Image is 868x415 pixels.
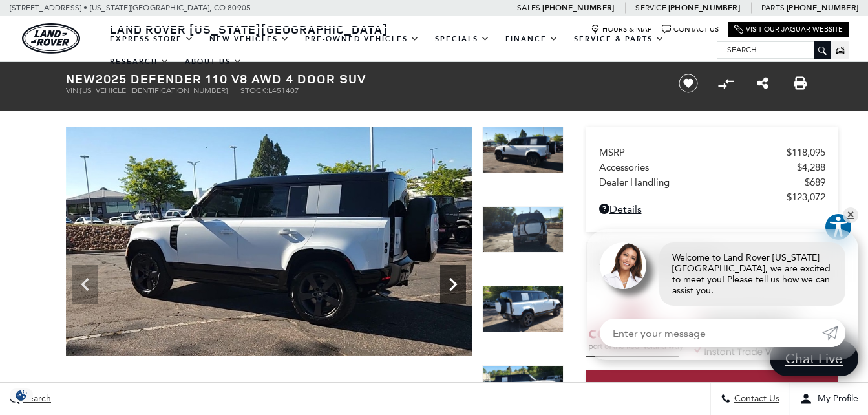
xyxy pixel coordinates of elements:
img: Land Rover [22,23,80,54]
a: Research [102,50,177,73]
a: Finance [498,28,566,50]
a: Print this New 2025 Defender 110 V8 AWD 4 Door SUV [794,76,807,91]
a: land-rover [22,23,80,54]
section: Click to Open Cookie Consent Modal [6,388,36,402]
div: Previous [72,265,98,304]
span: Service [635,3,666,12]
a: About Us [177,50,250,73]
div: Next [440,265,466,304]
span: Dealer Handling [599,176,805,188]
a: Start Your Deal [586,370,838,403]
span: MSRP [599,147,787,158]
a: Contact Us [662,25,719,34]
a: [STREET_ADDRESS] • [US_STATE][GEOGRAPHIC_DATA], CO 80905 [10,3,251,12]
div: Welcome to Land Rover [US_STATE][GEOGRAPHIC_DATA], we are excited to meet you! Please tell us how... [659,242,845,306]
a: EXPRESS STORE [102,28,202,50]
span: VIN: [66,86,80,95]
a: $123,072 [599,191,825,203]
a: Accessories $4,288 [599,162,825,173]
span: $4,288 [797,162,825,173]
span: Start Your Deal [677,380,747,392]
button: Open user profile menu [790,383,868,415]
span: Accessories [599,162,797,173]
a: [PHONE_NUMBER] [787,3,858,13]
img: New 2025 Fuji White Land Rover V8 image 8 [482,286,564,332]
a: Hours & Map [591,25,652,34]
span: $118,095 [787,147,825,158]
input: Enter your message [600,319,822,347]
button: Explore your accessibility options [824,213,852,241]
a: Details [599,203,825,215]
input: Search [717,42,831,58]
h1: 2025 Defender 110 V8 AWD 4 Door SUV [66,72,657,86]
a: Share this New 2025 Defender 110 V8 AWD 4 Door SUV [757,76,768,91]
nav: Main Navigation [102,28,717,73]
span: $689 [805,176,825,188]
img: New 2025 Fuji White Land Rover V8 image 6 [482,127,564,173]
a: Specials [427,28,498,50]
span: My Profile [812,394,858,405]
span: Contact Us [731,394,779,405]
a: Visit Our Jaguar Website [734,25,843,34]
span: $123,072 [787,191,825,203]
a: Submit [822,319,845,347]
span: Parts [761,3,785,12]
button: Compare Vehicle [716,74,736,93]
a: [PHONE_NUMBER] [542,3,614,13]
strong: New [66,70,96,87]
img: New 2025 Fuji White Land Rover V8 image 7 [482,206,564,253]
img: Opt-Out Icon [6,388,36,402]
a: New Vehicles [202,28,297,50]
a: Dealer Handling $689 [599,176,825,188]
span: Land Rover [US_STATE][GEOGRAPHIC_DATA] [110,21,388,37]
img: New 2025 Fuji White Land Rover V8 image 6 [66,127,472,356]
a: Service & Parts [566,28,672,50]
span: Stock: [240,86,268,95]
aside: Accessibility Help Desk [824,213,852,244]
img: Agent profile photo [600,242,646,289]
button: Save vehicle [674,73,703,94]
span: [US_VEHICLE_IDENTIFICATION_NUMBER] [80,86,228,95]
a: [PHONE_NUMBER] [668,3,740,13]
a: MSRP $118,095 [599,147,825,158]
a: Land Rover [US_STATE][GEOGRAPHIC_DATA] [102,21,396,37]
a: Pre-Owned Vehicles [297,28,427,50]
span: Sales [517,3,540,12]
img: New 2025 Fuji White Land Rover V8 image 9 [482,365,564,412]
span: L451407 [268,86,299,95]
